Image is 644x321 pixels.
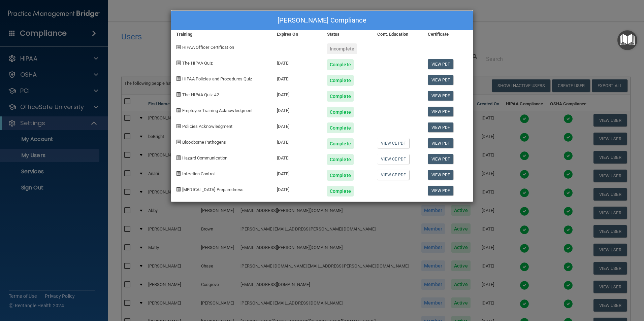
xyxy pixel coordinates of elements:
span: Employee Training Acknowledgment [182,108,253,113]
div: Certificate [423,30,473,38]
span: Hazard Communication [182,155,227,160]
div: [DATE] [272,181,322,197]
span: The HIPAA Quiz [182,61,213,66]
span: Infection Control [182,171,215,176]
button: Open Resource Center [617,30,637,50]
span: [MEDICAL_DATA] Preparedness [182,187,244,192]
a: View CE PDF [377,154,409,164]
div: Training [171,30,272,38]
div: [DATE] [272,102,322,117]
div: [DATE] [272,165,322,181]
a: View PDF [428,75,454,85]
div: Complete [327,138,354,149]
div: [DATE] [272,54,322,70]
a: View CE PDF [377,170,409,180]
div: [DATE] [272,149,322,165]
div: [PERSON_NAME] Compliance [171,11,473,30]
div: Incomplete [327,43,357,54]
div: [DATE] [272,117,322,133]
div: Complete [327,122,354,133]
span: Policies Acknowledgment [182,124,232,129]
a: View PDF [428,138,454,148]
div: Complete [327,186,354,197]
a: View PDF [428,186,454,195]
span: HIPAA Officer Certification [182,45,234,50]
span: HIPAA Policies and Procedures Quiz [182,76,252,81]
a: View PDF [428,154,454,164]
div: Cont. Education [372,30,422,38]
span: The HIPAA Quiz #2 [182,92,219,97]
div: [DATE] [272,133,322,149]
div: Complete [327,59,354,70]
a: View PDF [428,170,454,180]
div: Status [322,30,372,38]
div: [DATE] [272,86,322,102]
div: Complete [327,75,354,86]
div: Complete [327,91,354,102]
a: View PDF [428,91,454,101]
div: [DATE] [272,70,322,86]
a: View PDF [428,107,454,116]
span: Bloodborne Pathogens [182,140,226,145]
a: View PDF [428,122,454,132]
a: View PDF [428,59,454,69]
div: Complete [327,107,354,117]
div: Complete [327,154,354,165]
div: Expires On [272,30,322,38]
div: Complete [327,170,354,181]
a: View CE PDF [377,138,409,148]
